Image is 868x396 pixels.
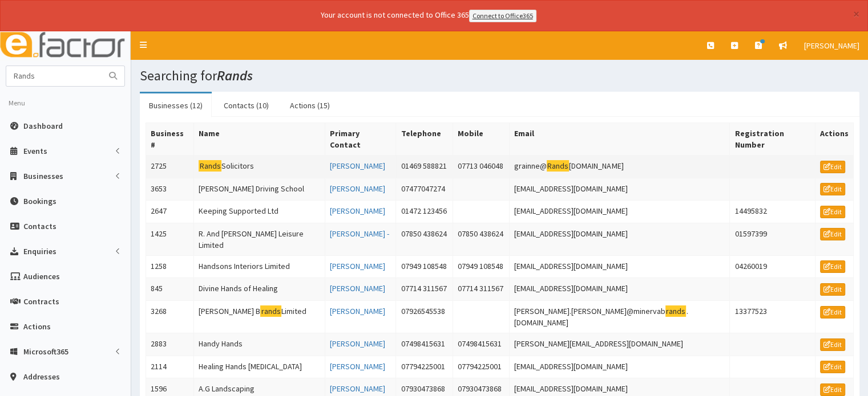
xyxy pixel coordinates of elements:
td: 01597399 [730,223,815,255]
td: 07949 108548 [453,255,509,278]
a: Edit [820,383,845,396]
td: 14495832 [730,201,815,223]
td: 04260019 [730,255,815,278]
td: Solicitors [194,155,325,178]
td: 07713 046048 [453,155,509,178]
td: 1425 [146,223,194,255]
a: [PERSON_NAME] [796,31,868,60]
mark: rands [665,305,687,317]
a: [PERSON_NAME] [330,338,385,349]
td: 07794225001 [396,356,453,378]
td: [EMAIL_ADDRESS][DOMAIN_NAME] [509,255,730,278]
a: Connect to Office365 [469,10,536,22]
a: [PERSON_NAME] - [330,228,389,239]
a: Edit [820,183,845,195]
a: [PERSON_NAME] [330,383,385,394]
a: [PERSON_NAME] [330,183,385,194]
td: 3268 [146,300,194,333]
th: Mobile [453,123,509,155]
i: Rands [217,67,253,84]
td: 07498415631 [396,333,453,356]
span: Contracts [23,296,59,307]
a: Edit [820,306,845,319]
th: Telephone [396,123,453,155]
td: 2725 [146,155,194,178]
td: 07477047274 [396,178,453,201]
mark: Rands [547,160,570,172]
td: R. And [PERSON_NAME] Leisure Limited [194,223,325,255]
th: Primary Contact [325,123,396,155]
td: Handsons Interiors Limited [194,255,325,278]
a: Edit [820,260,845,273]
span: Actions [23,321,51,332]
td: 2883 [146,333,194,356]
td: 07714 311567 [396,278,453,301]
td: [PERSON_NAME] B Limited [194,300,325,333]
td: [EMAIL_ADDRESS][DOMAIN_NAME] [509,356,730,378]
th: Business # [146,123,194,155]
span: Microsoft365 [23,346,68,357]
th: Name [194,123,325,155]
a: [PERSON_NAME] [330,361,385,371]
span: Businesses [23,171,63,181]
span: [PERSON_NAME] [804,40,859,51]
td: 13377523 [730,300,815,333]
th: Registration Number [730,123,815,155]
td: 07949 108548 [396,255,453,278]
td: Handy Hands [194,333,325,356]
a: Actions (15) [281,93,339,117]
span: Addresses [23,371,60,382]
span: Audiences [23,271,60,281]
td: 07714 311567 [453,278,509,301]
td: 845 [146,278,194,301]
td: [PERSON_NAME].[PERSON_NAME]@minervab .[DOMAIN_NAME] [509,300,730,333]
div: Your account is not connected to Office 365 [95,9,762,22]
td: 2647 [146,201,194,223]
span: Bookings [23,196,56,206]
a: [PERSON_NAME] [330,161,385,171]
a: Edit [820,361,845,373]
mark: Rands [199,160,221,172]
td: 3653 [146,178,194,201]
td: Divine Hands of Healing [194,278,325,301]
span: Contacts [23,221,56,231]
span: Events [23,146,47,156]
td: 07926545538 [396,300,453,333]
td: [PERSON_NAME] Driving School [194,178,325,201]
a: Edit [820,228,845,240]
td: 07850 438624 [396,223,453,255]
td: [EMAIL_ADDRESS][DOMAIN_NAME] [509,278,730,301]
a: Edit [820,338,845,351]
button: × [853,8,859,20]
td: Healing Hands [MEDICAL_DATA] [194,356,325,378]
span: Enquiries [23,246,56,256]
td: [EMAIL_ADDRESS][DOMAIN_NAME] [509,223,730,255]
a: [PERSON_NAME] [330,306,385,316]
a: [PERSON_NAME] [330,283,385,293]
td: 01469 588821 [396,155,453,178]
td: [EMAIL_ADDRESS][DOMAIN_NAME] [509,201,730,223]
span: Dashboard [23,121,63,131]
a: [PERSON_NAME] [330,206,385,216]
td: 2114 [146,356,194,378]
a: Edit [820,161,845,173]
td: grainne@ [DOMAIN_NAME] [509,155,730,178]
a: [PERSON_NAME] [330,261,385,271]
td: 1258 [146,255,194,278]
td: [EMAIL_ADDRESS][DOMAIN_NAME] [509,178,730,201]
td: [PERSON_NAME][EMAIL_ADDRESS][DOMAIN_NAME] [509,333,730,356]
th: Actions [815,123,853,155]
a: Businesses (12) [140,93,212,117]
mark: rands [260,305,281,317]
a: Edit [820,283,845,296]
td: 07498415631 [453,333,509,356]
td: 07794225001 [453,356,509,378]
a: Edit [820,206,845,218]
td: 07850 438624 [453,223,509,255]
h1: Searching for [140,68,859,83]
a: Contacts (10) [215,93,278,117]
td: Keeping Supported Ltd [194,201,325,223]
td: 01472 123456 [396,201,453,223]
input: Search... [6,66,102,86]
th: Email [509,123,730,155]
